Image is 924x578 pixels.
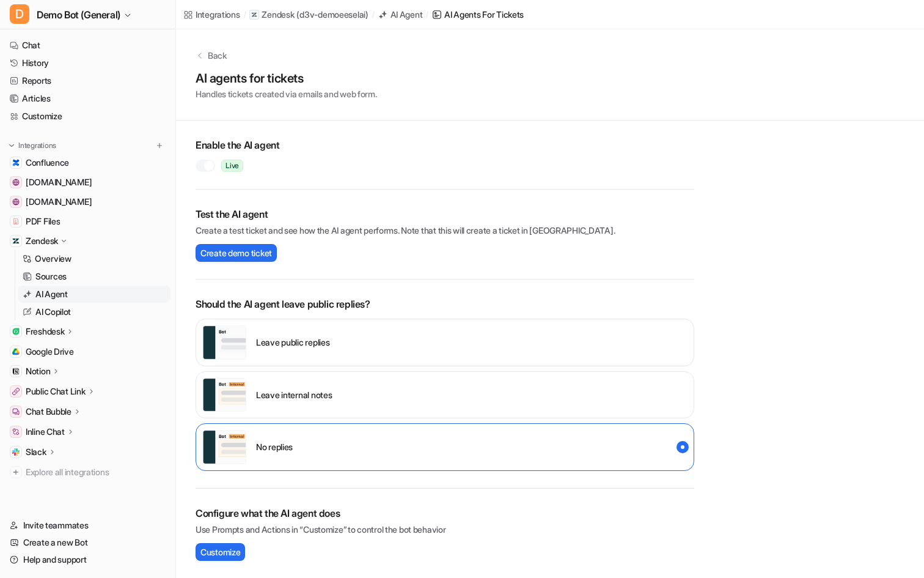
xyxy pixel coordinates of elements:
[202,430,246,464] img: user
[12,428,20,435] img: Inline Chat
[26,385,86,398] p: Public Chat Link
[12,348,20,355] img: Google Drive
[18,303,170,320] a: AI Copilot
[244,9,246,20] span: /
[155,141,164,150] img: menu_add.svg
[372,9,375,20] span: /
[196,423,694,471] div: disabled
[12,328,20,335] img: Freshdesk
[202,325,246,360] img: user
[196,207,694,221] h2: Test the AI agent
[249,9,368,21] a: Zendesk(d3v-demoeeselai)
[26,462,166,482] span: Explore all integrations
[5,154,170,171] a: ConfluenceConfluence
[5,343,170,360] a: Google DriveGoogle Drive
[183,8,240,21] a: Integrations
[35,253,71,265] p: Overview
[256,440,293,453] p: No replies
[5,551,170,568] a: Help and support
[196,8,240,21] div: Integrations
[221,160,243,172] span: Live
[26,346,74,358] span: Google Drive
[196,371,694,419] div: internal_reply
[5,108,170,125] a: Customize
[5,37,170,54] a: Chat
[18,286,170,303] a: AI Agent
[196,506,694,521] h2: Configure what the AI agent does
[26,406,71,418] p: Chat Bubble
[26,446,46,458] p: Slack
[200,546,240,558] span: Customize
[196,523,694,536] p: Use Prompts and Actions in “Customize” to control the bot behavior
[26,325,64,338] p: Freshdesk
[196,138,694,152] h2: Enable the AI agent
[5,72,170,89] a: Reports
[5,54,170,72] a: History
[12,448,20,456] img: Slack
[196,224,694,237] p: Create a test ticket and see how the AI agent performs. Note that this will create a ticket in [G...
[12,218,20,225] img: PDF Files
[26,365,50,377] p: Notion
[5,534,170,551] a: Create a new Bot
[200,246,272,259] span: Create demo ticket
[35,306,71,318] p: AI Copilot
[426,9,428,20] span: /
[5,90,170,107] a: Articles
[10,4,29,24] span: D
[12,237,20,245] img: Zendesk
[196,319,694,366] div: external_reply
[10,466,22,478] img: explore all integrations
[37,6,120,23] span: Demo Bot (General)
[196,87,377,100] p: Handles tickets created via emails and web form.
[18,268,170,285] a: Sources
[5,517,170,534] a: Invite teammates
[262,9,294,21] p: Zendesk
[196,244,277,262] button: Create demo ticket
[208,49,227,62] p: Back
[5,139,60,152] button: Integrations
[432,8,524,21] a: AI Agents for tickets
[26,215,60,228] span: PDF Files
[391,8,423,21] div: AI Agent
[26,196,92,208] span: [DOMAIN_NAME]
[5,174,170,191] a: www.atlassian.com[DOMAIN_NAME]
[18,141,56,150] p: Integrations
[5,464,170,481] a: Explore all integrations
[12,388,20,395] img: Public Chat Link
[12,198,20,206] img: www.airbnb.com
[256,336,329,349] p: Leave public replies
[196,69,377,87] h1: AI agents for tickets
[12,408,20,415] img: Chat Bubble
[26,176,92,188] span: [DOMAIN_NAME]
[5,193,170,210] a: www.airbnb.com[DOMAIN_NAME]
[202,378,246,412] img: user
[26,235,58,247] p: Zendesk
[35,288,68,300] p: AI Agent
[296,9,368,21] p: ( d3v-demoeeselai )
[5,213,170,230] a: PDF FilesPDF Files
[26,157,69,169] span: Confluence
[196,543,245,561] button: Customize
[378,8,423,21] a: AI Agent
[26,426,65,438] p: Inline Chat
[444,8,524,21] div: AI Agents for tickets
[12,159,20,166] img: Confluence
[35,270,67,283] p: Sources
[12,179,20,186] img: www.atlassian.com
[256,388,332,401] p: Leave internal notes
[18,250,170,267] a: Overview
[12,368,20,375] img: Notion
[7,141,16,150] img: expand menu
[196,297,694,311] p: Should the AI agent leave public replies?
